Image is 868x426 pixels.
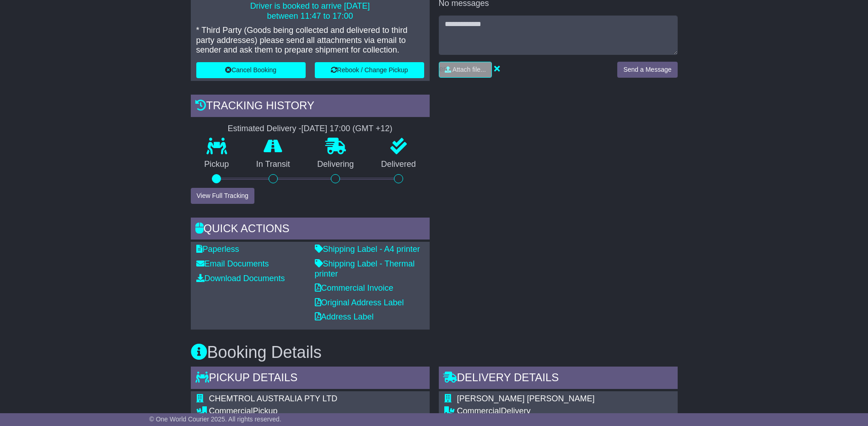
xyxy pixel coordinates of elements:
[191,124,430,134] div: Estimated Delivery -
[315,312,374,321] a: Address Label
[209,406,385,416] div: Pickup
[304,160,368,170] p: Delivering
[315,62,424,78] button: Rebook / Change Pickup
[191,188,254,204] button: View Full Tracking
[191,343,678,362] h3: Booking Details
[315,283,394,293] a: Commercial Invoice
[457,394,595,403] span: [PERSON_NAME] [PERSON_NAME]
[149,415,281,423] span: © One World Courier 2025. All rights reserved.
[617,62,677,78] button: Send a Message
[315,245,420,254] a: Shipping Label - A4 printer
[315,259,415,278] a: Shipping Label - Thermal printer
[243,160,304,170] p: In Transit
[315,298,404,307] a: Original Address Label
[191,160,243,170] p: Pickup
[196,259,269,268] a: Email Documents
[457,406,633,416] div: Delivery
[196,26,424,55] p: * Third Party (Goods being collected and delivered to third party addresses) please send all atta...
[196,274,285,283] a: Download Documents
[209,406,253,415] span: Commercial
[209,394,338,403] span: CHEMTROL AUSTRALIA PTY LTD
[196,62,306,78] button: Cancel Booking
[439,367,678,391] div: Delivery Details
[191,367,430,391] div: Pickup Details
[196,245,239,254] a: Paperless
[457,406,501,415] span: Commercial
[191,218,430,242] div: Quick Actions
[191,95,430,119] div: Tracking history
[196,1,424,21] p: Driver is booked to arrive [DATE] between 11:47 to 17:00
[302,124,393,134] div: [DATE] 17:00 (GMT +12)
[367,160,430,170] p: Delivered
